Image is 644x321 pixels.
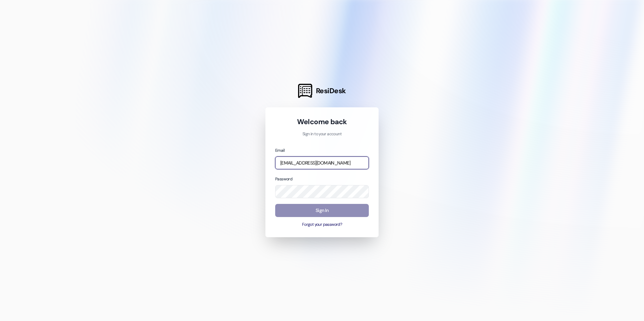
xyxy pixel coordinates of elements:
input: name@example.com [275,156,369,170]
p: Sign in to your account [275,131,369,137]
button: Sign In [275,204,369,217]
h1: Welcome back [275,117,369,127]
img: ResiDesk Logo [298,84,312,98]
button: Forgot your password? [275,222,369,228]
label: Password [275,176,292,182]
label: Email [275,148,285,153]
span: ResiDesk [316,86,346,96]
